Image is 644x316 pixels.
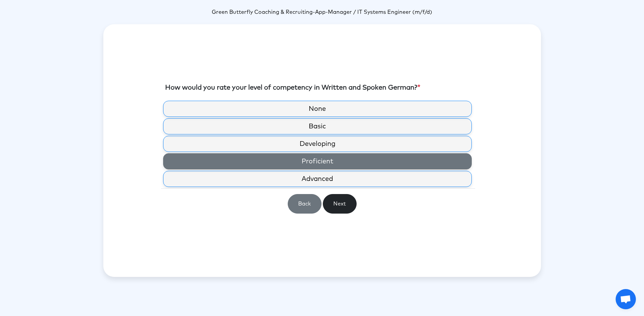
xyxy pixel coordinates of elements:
p: - [103,8,541,16]
span: App-Manager / IT Systems Engineer (m/f/d) [315,9,432,15]
button: Next [323,194,357,214]
label: Proficient [163,153,472,169]
a: Open chat [616,289,636,309]
label: None [163,101,472,117]
label: Basic [163,118,472,134]
label: How would you rate your level of competency in Written and Spoken German? [165,83,420,93]
button: Back [288,194,321,214]
span: Green Butterfly Coaching & Recruiting [212,9,313,15]
label: Advanced [163,171,472,187]
label: Developing [163,136,472,152]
